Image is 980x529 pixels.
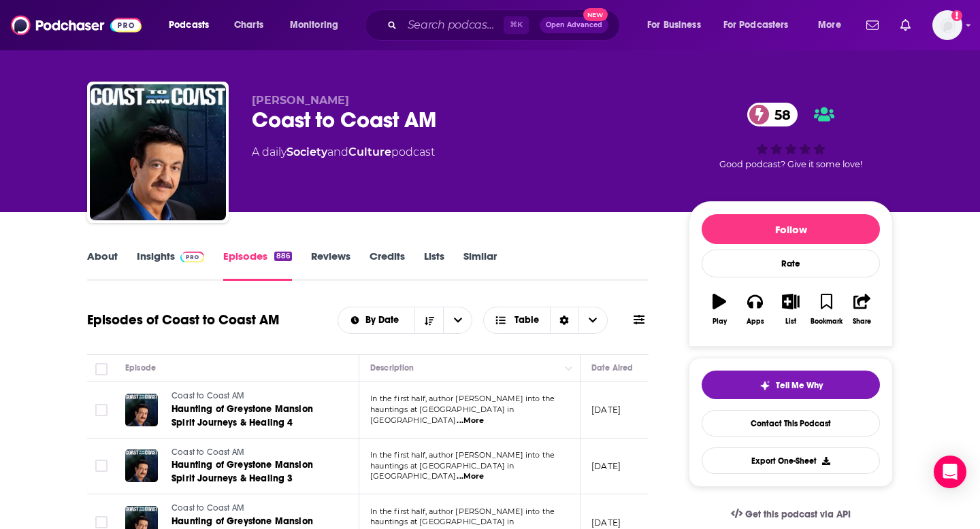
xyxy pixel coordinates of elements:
span: For Podcasters [723,16,789,35]
span: New [583,8,608,21]
div: Episode [125,360,156,376]
svg: Add a profile image [951,10,962,21]
p: [DATE] [591,517,621,528]
span: ⌘ K [504,16,529,34]
span: Monitoring [290,16,338,35]
a: Society [287,146,327,158]
span: Get this podcast via API [745,509,851,520]
button: Export One-Sheet [702,447,880,474]
a: Similar [463,250,497,281]
a: Contact This Podcast [702,410,880,437]
div: 58Good podcast? Give it some love! [689,94,893,178]
span: Coast to Coast AM [171,447,244,457]
div: Share [853,318,871,326]
img: User Profile [932,10,962,40]
h2: Choose List sort [338,307,473,334]
a: Show notifications dropdown [895,14,916,37]
div: Play [713,318,727,326]
span: ...More [457,415,484,426]
div: Date Aired [591,360,633,376]
a: Credits [370,250,405,281]
div: List [785,318,796,326]
span: Coast to Coast AM [171,503,244,513]
button: open menu [338,315,415,325]
a: Episodes886 [223,250,292,281]
button: open menu [638,14,718,36]
a: InsightsPodchaser Pro [137,250,204,281]
span: In the first half, author [PERSON_NAME] into the [370,507,555,516]
button: Sort Direction [414,307,443,333]
a: Haunting of Greystone Mansion Spirit Journeys & Healing 4 [171,403,335,430]
div: Open Intercom Messenger [934,456,966,488]
a: Show notifications dropdown [861,14,884,37]
input: Search podcasts, credits, & more... [402,14,504,36]
span: hauntings at [GEOGRAPHIC_DATA] in [GEOGRAPHIC_DATA] [370,405,514,425]
p: [DATE] [591,404,621,415]
img: Podchaser - Follow, Share and Rate Podcasts [11,12,142,38]
p: [DATE] [591,460,621,472]
span: For Business [647,16,701,35]
span: and [327,146,348,158]
div: Rate [702,250,880,277]
div: A daily podcast [252,144,435,160]
div: 886 [274,252,292,261]
span: Good podcast? Give it some love! [719,159,862,169]
span: [PERSON_NAME] [252,94,349,107]
h1: Episodes of Coast to Coast AM [87,311,279,328]
a: Haunting of Greystone Mansion Spirit Journeys & Healing 3 [171,458,335,485]
img: Coast to Coast AM [90,84,226,220]
button: Open AdvancedNew [540,17,608,33]
button: Apps [737,285,772,334]
span: Toggle select row [95,516,108,528]
div: Sort Direction [550,307,578,333]
span: Table [514,315,539,325]
span: Haunting of Greystone Mansion Spirit Journeys & Healing 3 [171,459,313,484]
a: Coast to Coast AM [171,502,335,515]
span: 58 [761,103,798,126]
button: tell me why sparkleTell Me Why [702,371,880,399]
button: Bookmark [808,285,844,334]
button: Share [845,285,880,334]
div: Description [370,360,414,376]
button: List [773,285,808,334]
div: Bookmark [811,318,843,326]
span: Tell Me Why [776,380,823,391]
span: In the first half, author [PERSON_NAME] into the [370,394,555,403]
a: Coast to Coast AM [171,390,335,403]
span: Toggle select row [95,404,108,416]
span: Charts [234,16,263,35]
button: open menu [808,14,858,36]
a: Coast to Coast AM [171,447,335,459]
span: Haunting of Greystone Mansion Spirit Journeys & Healing 4 [171,403,313,428]
span: More [818,16,841,35]
button: open menu [715,14,808,36]
span: hauntings at [GEOGRAPHIC_DATA] in [GEOGRAPHIC_DATA] [370,461,514,481]
button: Column Actions [561,360,577,377]
span: ...More [457,471,484,482]
a: 58 [747,103,798,126]
div: Search podcasts, credits, & more... [378,10,633,41]
a: About [87,250,118,281]
div: Apps [747,318,764,326]
span: By Date [365,315,404,325]
a: Reviews [311,250,350,281]
a: Lists [424,250,444,281]
span: Podcasts [169,16,209,35]
button: open menu [159,14,227,36]
span: Toggle select row [95,460,108,472]
button: Show profile menu [932,10,962,40]
button: open menu [443,307,472,333]
button: Choose View [483,307,608,334]
img: tell me why sparkle [759,380,770,391]
button: Play [702,285,737,334]
img: Podchaser Pro [180,252,204,262]
button: open menu [280,14,356,36]
span: In the first half, author [PERSON_NAME] into the [370,450,555,460]
button: Follow [702,214,880,244]
span: Open Advanced [546,22,602,29]
span: Logged in as megcassidy [932,10,962,40]
span: Coast to Coast AM [171,391,244,400]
